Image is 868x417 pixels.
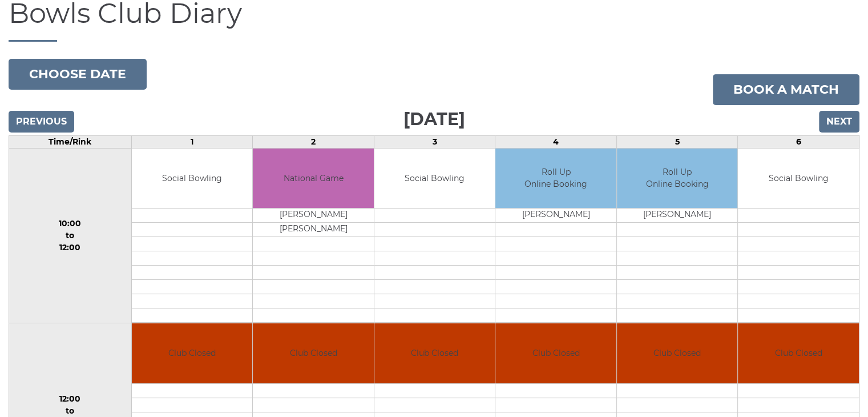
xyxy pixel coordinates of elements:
[374,323,495,383] td: Club Closed
[374,149,495,209] td: Social Bowling
[9,135,132,148] td: Time/Rink
[495,323,616,383] td: Club Closed
[9,59,147,90] button: Choose date
[616,135,738,148] td: 5
[495,209,616,223] td: [PERSON_NAME]
[253,323,374,383] td: Club Closed
[617,149,738,209] td: Roll Up Online Booking
[738,323,859,383] td: Club Closed
[495,149,616,209] td: Roll Up Online Booking
[713,74,859,105] a: Book a match
[9,148,132,323] td: 10:00 to 12:00
[9,111,74,133] input: Previous
[132,149,253,209] td: Social Bowling
[617,323,738,383] td: Club Closed
[617,209,738,223] td: [PERSON_NAME]
[738,149,859,209] td: Social Bowling
[131,135,253,148] td: 1
[132,323,253,383] td: Club Closed
[738,135,859,148] td: 6
[253,209,374,223] td: [PERSON_NAME]
[374,135,495,148] td: 3
[253,149,374,209] td: National Game
[819,111,859,133] input: Next
[253,223,374,237] td: [PERSON_NAME]
[495,135,617,148] td: 4
[253,135,374,148] td: 2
